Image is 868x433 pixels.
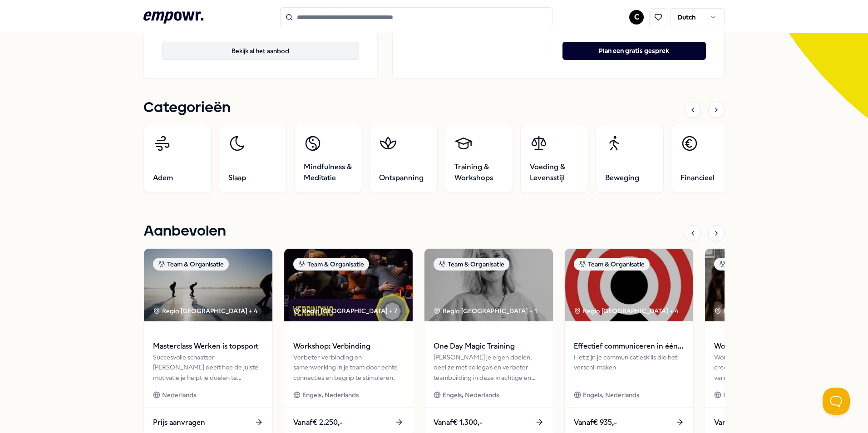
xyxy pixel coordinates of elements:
span: Ontspanning [379,172,424,183]
button: Plan een gratis gesprek [562,42,706,60]
span: Training & Workshops [454,162,503,183]
a: Voeding & Levensstijl [520,125,588,193]
img: package image [424,249,553,321]
img: package image [144,249,272,321]
span: Adem [153,172,173,183]
a: Beweging [596,125,664,193]
div: [PERSON_NAME] je eigen doelen, deel ze met collega's en verbeter teambuilding in deze krachtige e... [434,352,544,383]
div: Team & Organisatie [714,258,790,271]
span: Voeding & Levensstijl [530,162,579,183]
span: Workshop: Verbinding [293,340,404,352]
input: Search for products, categories or subcategories [280,7,552,27]
span: Beweging [605,172,639,183]
a: Financieel [671,125,739,193]
a: Mindfulness & Meditatie [294,125,362,193]
a: Bekijk al het aanbod [162,27,359,60]
div: Regio [GEOGRAPHIC_DATA] + 4 [574,306,678,316]
div: Team & Organisatie [574,258,650,271]
span: Prijs aanvragen [153,417,205,428]
button: Bekijk al het aanbod [162,42,359,60]
div: Team & Organisatie [153,258,229,271]
iframe: Help Scout Beacon - Open [823,388,850,415]
img: package image [284,249,413,321]
a: Training & Workshops [445,125,513,193]
span: Vanaf € 935,- [574,417,617,428]
span: Vanaf € 1.300,- [434,417,483,428]
a: Ontspanning [370,125,438,193]
div: Het zijn je communicatieskills die het verschil maken [574,352,684,383]
a: Slaap [219,125,287,193]
h1: Categorieën [143,97,231,119]
span: Vanaf € 2.250,- [293,417,343,428]
span: Vanaf € 600,- [714,417,758,428]
span: Mindfulness & Meditatie [304,162,353,183]
div: Verbeter verbinding en samenwerking in je team door echte connecties en begrip te stimuleren. [293,352,404,383]
div: Regio [GEOGRAPHIC_DATA] + 4 [153,306,257,316]
span: Engels, Nederlands [302,390,359,400]
div: Regio [GEOGRAPHIC_DATA] + 1 [434,306,537,316]
div: Work hard, Rest hard-workshop creëert stressbewustzijn en vermindert stress voor meer creativitei... [714,352,824,383]
img: package image [565,249,693,321]
span: Nederlands [162,390,196,400]
div: Team & Organisatie [293,258,369,271]
span: Engels, Nederlands [583,390,639,400]
button: C [629,10,644,25]
span: Workshop - Work hard, Rest hard [714,340,824,352]
h1: Aanbevolen [143,220,226,243]
img: package image [705,249,833,321]
span: Engels [723,390,742,400]
div: Team & Organisatie [434,258,509,271]
span: Engels, Nederlands [443,390,499,400]
span: One Day Magic Training [434,340,544,352]
div: Succesvolle schaatser [PERSON_NAME] deelt hoe de juiste motivatie je helpt je doelen te bereiken. [153,352,263,383]
span: Effectief communiceren in één dag [574,340,684,352]
div: Regio [GEOGRAPHIC_DATA] + 2 [714,306,819,316]
span: Financieel [681,172,715,183]
a: Adem [143,125,212,193]
span: Masterclass Werken is topsport [153,340,263,352]
div: Regio [GEOGRAPHIC_DATA] + 7 [293,306,397,316]
span: Slaap [228,172,246,183]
